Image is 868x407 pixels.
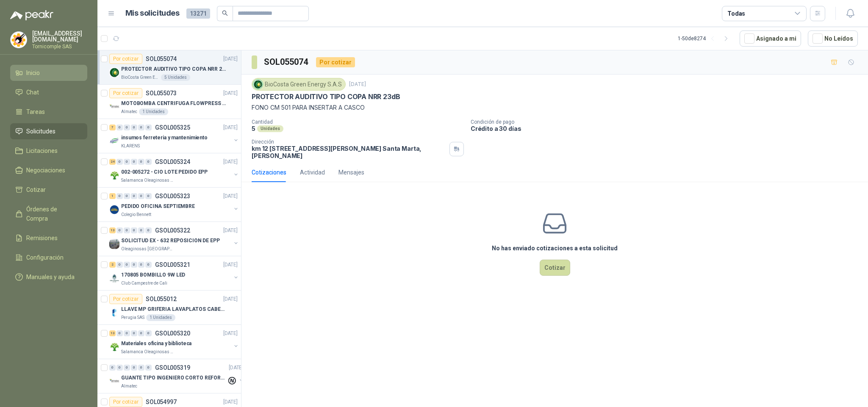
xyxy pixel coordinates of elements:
[145,330,152,336] div: 0
[121,374,227,382] p: GUANTE TIPO INGENIERO CORTO REFORZADO
[26,233,58,243] span: Remisiones
[727,9,745,18] div: Todas
[109,170,119,180] img: Company Logo
[109,157,239,184] a: 24 0 0 0 0 0 GSOL005324[DATE] Company Logo002-005272 - CIO LOTE PEDIDO EPPSalamanca Oleaginosas SAS
[121,211,151,218] p: Colegio Bennett
[121,202,195,210] p: PEDIDO OFICINA SEPTIEMBRE
[186,8,210,19] span: 13271
[10,143,87,159] a: Licitaciones
[121,383,137,390] p: Almatec
[109,365,116,371] div: 0
[257,125,283,132] div: Unidades
[138,193,144,199] div: 0
[109,328,239,355] a: 13 0 0 0 0 0 GSOL005320[DATE] Company LogoMateriales oficina y bibliotecaSalamanca Oleaginosas SAS
[109,260,239,287] a: 2 0 0 0 0 0 GSOL005321[DATE] Company Logo170805 BOMBILLO 9W LEDClub Campestre de Cali
[32,44,87,49] p: Tornicomple SAS
[155,193,190,199] p: GSOL005323
[109,376,119,386] img: Company Logo
[116,330,123,336] div: 0
[10,84,87,100] a: Chat
[26,253,64,262] span: Configuración
[109,397,142,407] div: Por cotizar
[155,330,190,336] p: GSOL005320
[116,262,123,268] div: 0
[223,124,238,132] p: [DATE]
[109,227,116,233] div: 13
[116,193,123,199] div: 0
[138,125,144,130] div: 0
[121,340,191,348] p: Materiales oficina y biblioteca
[109,122,239,150] a: 7 0 0 0 0 0 GSOL005325[DATE] Company Logoinsumos ferreteria y mantenimientoKLARENS
[121,177,175,184] p: Salamanca Oleaginosas SAS
[740,30,801,47] button: Asignado a mi
[109,363,245,390] a: 0 0 0 0 0 0 GSOL005319[DATE] Company LogoGUANTE TIPO INGENIERO CORTO REFORZADOAlmatec
[121,246,175,252] p: Oleaginosas [GEOGRAPHIC_DATA][PERSON_NAME]
[11,32,27,48] img: Company Logo
[121,65,227,73] p: PROTECTOR AUDITIVO TIPO COPA NRR 23dB
[264,55,309,69] h3: SOL055074
[252,78,346,91] div: BioCosta Green Energy S.A.S
[253,80,263,89] img: Company Logo
[109,225,239,252] a: 13 0 0 0 0 0 GSOL005322[DATE] Company LogoSOLICITUD EX - 632 REPOSICION DE EPPOleaginosas [GEOGRA...
[131,330,137,336] div: 0
[10,65,87,81] a: Inicio
[471,125,865,132] p: Crédito a 30 días
[109,191,239,218] a: 1 0 0 0 0 0 GSOL005323[DATE] Company LogoPEDIDO OFICINA SEPTIEMBREColegio Bennett
[97,85,241,119] a: Por cotizarSOL055073[DATE] Company LogoMOTOBOMBA CENTRIFUGA FLOWPRESS 1.5HP-220Almatec1 Unidades
[252,168,286,177] div: Cotizaciones
[124,125,130,130] div: 0
[131,159,137,165] div: 0
[316,57,355,67] div: Por cotizar
[97,291,241,325] a: Por cotizarSOL055012[DATE] Company LogoLLAVE MP GRIFERIA LAVAPLATOS CABEZA EXTRAIBLEPerugia SAS1 ...
[121,74,159,81] p: BioCosta Green Energy S.A.S
[26,185,46,194] span: Cotizar
[109,67,119,78] img: Company Logo
[26,205,79,223] span: Órdenes de Compra
[26,107,45,116] span: Tareas
[109,136,119,146] img: Company Logo
[223,398,238,406] p: [DATE]
[97,50,241,85] a: Por cotizarSOL055074[DATE] Company LogoPROTECTOR AUDITIVO TIPO COPA NRR 23dBBioCosta Green Energy...
[223,89,238,97] p: [DATE]
[121,305,227,313] p: LLAVE MP GRIFERIA LAVAPLATOS CABEZA EXTRAIBLE
[138,330,144,336] div: 0
[492,244,618,253] h3: No has enviado cotizaciones a esta solicitud
[121,143,140,150] p: KLARENS
[349,80,366,89] p: [DATE]
[109,159,116,165] div: 24
[121,108,137,115] p: Almatec
[138,227,144,233] div: 0
[139,108,168,115] div: 1 Unidades
[146,314,175,321] div: 1 Unidades
[26,146,58,155] span: Licitaciones
[223,295,238,303] p: [DATE]
[26,88,39,97] span: Chat
[223,261,238,269] p: [DATE]
[124,262,130,268] div: 0
[223,192,238,200] p: [DATE]
[131,125,137,130] div: 0
[10,10,53,20] img: Logo peakr
[131,262,137,268] div: 0
[138,262,144,268] div: 0
[124,227,130,233] div: 0
[121,237,220,245] p: SOLICITUD EX - 632 REPOSICION DE EPP
[10,201,87,227] a: Órdenes de Compra
[116,159,123,165] div: 0
[223,227,238,235] p: [DATE]
[146,90,177,96] p: SOL055073
[678,32,733,45] div: 1 - 50 de 8274
[145,365,152,371] div: 0
[138,159,144,165] div: 0
[10,123,87,139] a: Solicitudes
[109,330,116,336] div: 13
[109,239,119,249] img: Company Logo
[109,294,142,304] div: Por cotizar
[121,168,208,176] p: 002-005272 - CIO LOTE PEDIDO EPP
[155,159,190,165] p: GSOL005324
[109,88,142,98] div: Por cotizar
[131,365,137,371] div: 0
[121,100,227,108] p: MOTOBOMBA CENTRIFUGA FLOWPRESS 1.5HP-220
[223,55,238,63] p: [DATE]
[109,125,116,130] div: 7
